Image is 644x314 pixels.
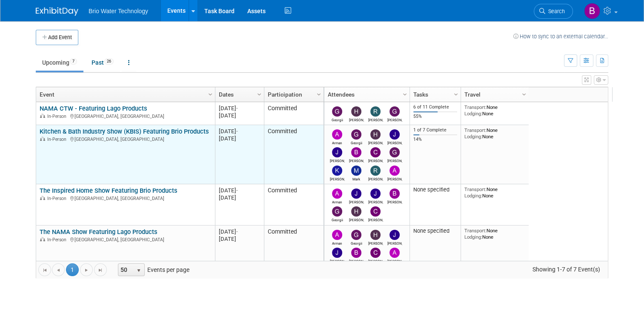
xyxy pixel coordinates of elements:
[236,187,238,194] span: -
[513,33,608,40] a: How to sync to an external calendar...
[349,258,364,263] div: Brandye Gahagan
[47,196,69,201] span: In-Person
[219,228,260,235] div: [DATE]
[264,125,323,184] td: Committed
[236,105,238,111] span: -
[387,199,402,204] div: Brandye Gahagan
[413,228,458,234] div: None specified
[351,230,361,240] img: Georgii Tsatrian
[349,140,364,145] div: Georgii Tsatrian
[85,54,120,71] a: Past26
[413,137,458,143] div: 14%
[389,106,400,117] img: Giancarlo Barzotti
[584,3,600,19] img: Brandye Gahagan
[370,147,381,157] img: Cynthia Mendoza
[332,230,342,240] img: Arman Melkonian
[107,263,198,276] span: Events per page
[387,258,402,263] div: Angela Moyano
[464,87,523,102] a: Travel
[219,235,260,243] div: [DATE]
[464,234,482,240] span: Lodging:
[387,176,402,181] div: Angela Moyano
[368,176,383,181] div: Ryan McMillin
[330,258,345,263] div: James Park
[349,240,364,245] div: Georgii Tsatrian
[452,87,461,100] a: Column Settings
[368,140,383,145] div: Harry Mesak
[370,106,381,117] img: Ryan McMillin
[255,87,264,100] a: Column Settings
[464,193,482,199] span: Lodging:
[389,166,400,176] img: Angela Moyano
[315,87,324,100] a: Column Settings
[89,8,148,14] span: Brio Water Technology
[524,263,608,275] span: Showing 1-7 of 7 Event(s)
[264,184,323,226] td: Committed
[40,237,45,241] img: In-Person Event
[349,176,364,181] div: Mark Melkonian
[219,187,260,194] div: [DATE]
[330,217,345,222] div: Georgii Tsatrian
[40,228,157,236] a: The NAMA Show Featuring Lago Products
[349,217,364,222] div: Harry Mesak
[104,58,114,65] span: 26
[349,157,364,163] div: Brandye Gahagan
[351,188,361,199] img: James Kang
[332,106,342,117] img: Georgii Tsatrian
[464,186,526,199] div: None None
[40,114,45,118] img: In-Person Event
[464,127,526,140] div: None None
[368,199,383,204] div: James Park
[40,236,211,243] div: [GEOGRAPHIC_DATA], [GEOGRAPHIC_DATA]
[349,117,364,122] div: Harry Mesak
[268,87,318,102] a: Participation
[256,91,263,98] span: Column Settings
[389,248,400,258] img: Angela Moyano
[521,91,527,98] span: Column Settings
[413,186,458,193] div: None specified
[534,4,573,19] a: Search
[332,188,342,199] img: Arman Melkonian
[368,240,383,245] div: Harry Mesak
[135,267,142,274] span: select
[94,263,107,276] a: Go to the last page
[36,30,78,45] button: Add Event
[219,135,260,142] div: [DATE]
[368,258,383,263] div: Cynthia Mendoza
[330,199,345,204] div: Arman Melkonian
[389,188,400,199] img: Brandye Gahagan
[370,248,381,258] img: Cynthia Mendoza
[401,87,410,100] a: Column Settings
[332,248,342,258] img: James Park
[368,157,383,163] div: Cynthia Mendoza
[370,188,381,199] img: James Park
[389,230,400,240] img: James Kang
[236,128,238,134] span: -
[40,187,177,194] a: The Inspired Home Show Featuring Brio Products
[264,226,323,303] td: Committed
[219,112,260,119] div: [DATE]
[219,87,258,102] a: Dates
[330,176,345,181] div: Kimberly Alegria
[80,263,93,276] a: Go to the next page
[330,117,345,122] div: Georgii Tsatrian
[413,87,455,102] a: Tasks
[264,102,323,125] td: Committed
[40,137,45,141] img: In-Person Event
[330,140,345,145] div: Arman Melkonian
[40,87,209,102] a: Event
[55,267,62,274] span: Go to the previous page
[40,196,45,200] img: In-Person Event
[368,117,383,122] div: Ryan McMillin
[40,105,147,112] a: NAMA CTW - Featuring Lago Products
[389,147,400,157] img: Giancarlo Barzotti
[219,105,260,112] div: [DATE]
[464,134,482,140] span: Lodging:
[387,140,402,145] div: James Kang
[452,91,459,98] span: Column Settings
[413,127,458,133] div: 1 of 7 Complete
[370,129,381,140] img: Harry Mesak
[52,263,65,276] a: Go to the previous page
[413,114,458,120] div: 55%
[351,166,361,176] img: Mark Melkonian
